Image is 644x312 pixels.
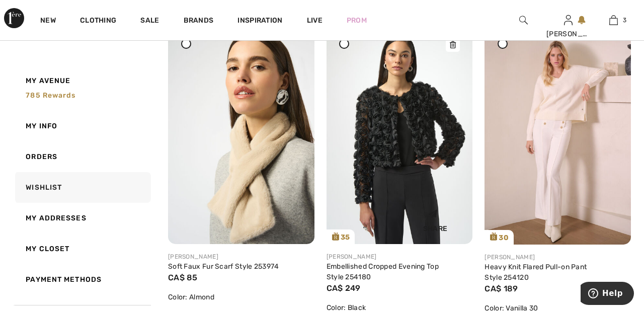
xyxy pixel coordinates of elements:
span: CA$ 249 [327,283,361,293]
div: [PERSON_NAME] [168,252,314,261]
a: Payment Methods [13,264,151,295]
img: search the website [519,14,528,26]
img: joseph-ribkoff-sweaters-cardigans-black_254180_2_e8f6_search.jpg [327,25,473,244]
a: Orders [13,141,151,172]
a: Sign In [564,15,573,25]
span: Inspiration [237,16,282,27]
a: Wishlist [13,172,151,203]
a: 35 [327,25,473,244]
a: Prom [347,15,367,26]
span: My Avenue [26,75,70,86]
span: CA$ 189 [485,284,518,293]
a: Embellished Cropped Evening Top Style 254180 [327,262,439,281]
a: 30 [485,25,631,245]
img: joseph-ribkoff-accessories-almond_253974a_4_c268_search.jpg [168,25,314,244]
a: My Addresses [13,203,151,233]
div: Share [406,201,465,237]
a: My Info [13,111,151,141]
a: Sale [140,16,159,27]
span: CA$ 85 [168,273,198,282]
a: 3 [591,14,635,26]
img: 1ère Avenue [4,8,24,28]
a: Heavy Knit Flared Pull-on Pant Style 254120 [485,263,587,282]
a: Brands [184,16,214,27]
div: [PERSON_NAME] [485,253,631,262]
div: Color: Almond [168,292,314,302]
a: New [40,16,56,27]
a: Clothing [80,16,116,27]
span: 785 rewards [26,91,75,100]
img: My Bag [609,14,618,26]
div: [PERSON_NAME] [546,29,591,39]
iframe: Opens a widget where you can find more information [581,282,634,307]
a: Soft Faux Fur Scarf Style 253974 [168,262,279,271]
a: My Closet [13,233,151,264]
span: 3 [623,16,626,25]
a: Live [307,15,323,26]
div: [PERSON_NAME] [327,252,473,261]
img: joseph-ribkoff-pants-vanilla-30_254120a_1_77e8_search.jpg [485,25,631,245]
img: My Info [564,14,573,26]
